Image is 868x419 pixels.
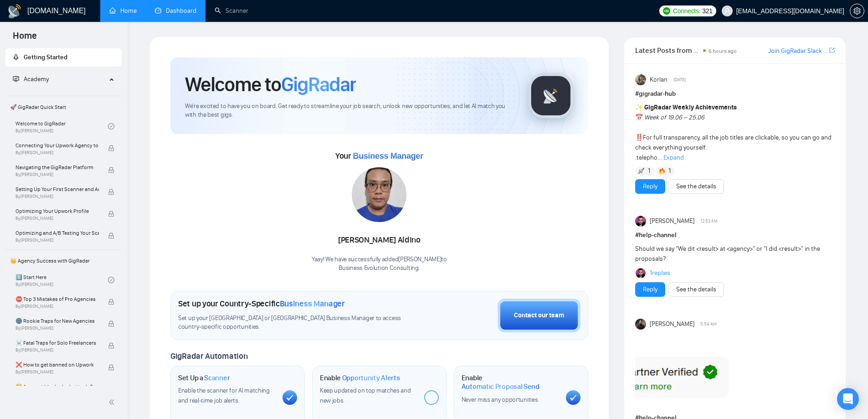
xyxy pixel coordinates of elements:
h1: Welcome to [185,72,356,97]
span: GigRadar Automation [170,351,247,361]
span: lock [108,321,114,327]
span: check-circle [108,277,114,283]
span: Set up your [GEOGRAPHIC_DATA] or [GEOGRAPHIC_DATA] Business Manager to access country-specific op... [178,314,420,331]
a: homeHome [109,7,137,15]
a: export [829,46,835,55]
span: [PERSON_NAME] [650,216,694,226]
img: logo [7,4,22,19]
h1: Enable [462,373,559,391]
span: 📅 [635,114,643,121]
img: Korlan [635,74,646,85]
img: gigradar-logo.png [528,73,574,119]
span: By [PERSON_NAME] [15,369,99,375]
a: setting [850,7,864,15]
img: 🚀 [638,168,644,174]
span: For full transparency, all the job titles are clickable, so you can go and check everything yours... [635,103,832,161]
span: Automatic Proposal Send [462,382,539,391]
span: Enable the scanner for AI matching and real-time job alerts. [178,387,270,404]
span: double-left [108,398,118,407]
div: [PERSON_NAME] Aldino [312,233,447,248]
em: Week of 19.06 – 25.06 [644,114,704,121]
span: check-circle [108,123,114,129]
span: Optimizing and A/B Testing Your Scanner for Better Results [15,228,99,238]
span: Home [5,29,44,48]
span: lock [108,211,114,217]
button: Contact our team [498,299,580,332]
span: Never miss any opportunities. [462,396,539,403]
li: Getting Started [5,48,122,67]
span: Academy [13,75,49,83]
h1: Set up your Country-Specific [178,299,345,309]
span: By [PERSON_NAME] [15,194,99,199]
span: [DATE] [673,76,686,84]
span: lock [108,233,114,239]
span: lock [108,145,114,151]
span: user [724,8,730,14]
span: 5:54 AM [700,320,717,328]
p: Business Evolution Consulting . [312,264,447,273]
span: Should we say "We dit <result> at <agency>" or "I did <result>" in the proposals? [635,245,820,263]
span: 🚀 GigRadar Quick Start [6,98,121,116]
span: Connects: [673,6,700,16]
span: By [PERSON_NAME] [15,216,99,221]
span: Optimizing Your Upwork Profile [15,207,99,216]
a: See the details [676,181,716,191]
span: Academy [24,75,49,83]
span: 321 [702,6,712,16]
img: F09A68P3D6W-image.png [635,333,745,406]
span: 🌚 Rookie Traps for New Agencies [15,316,99,326]
span: By [PERSON_NAME] [15,238,99,243]
img: Rodrigo Nask [635,216,646,227]
span: 12:53 AM [700,217,718,225]
span: fund-projection-screen [13,76,19,82]
a: Welcome to GigRadarBy[PERSON_NAME] [15,116,108,136]
a: Reply [643,181,657,191]
strong: GigRadar Weekly Achievements [644,103,737,111]
span: Opportunity Alerts [342,373,400,383]
span: Keep updated on top matches and new jobs. [320,387,411,404]
span: 1 [648,166,650,176]
span: ⛔ Top 3 Mistakes of Pro Agencies [15,295,99,304]
div: Yaay! We have successfully added [PERSON_NAME] to [312,255,447,273]
span: We're excited to have you on board. Get ready to streamline your job search, unlock new opportuni... [185,102,514,119]
span: Your [335,151,423,161]
a: See the details [676,285,716,295]
span: Latest Posts from the GigRadar Community [635,45,700,56]
span: ❌ How to get banned on Upwork [15,360,99,369]
span: Navigating the GigRadar Platform [15,163,99,172]
span: Business Manager [280,299,345,309]
h1: # help-channel [635,230,835,240]
span: setting [850,7,864,15]
span: 6 hours ago [709,48,737,54]
span: export [829,47,835,54]
span: 👑 Agency Success with GigRadar [6,252,121,270]
span: Expand [663,154,684,161]
img: Rodrigo Nask [636,268,646,278]
a: 1️⃣ Start HereBy[PERSON_NAME] [15,270,108,290]
a: searchScanner [215,7,248,15]
span: lock [108,189,114,195]
button: Reply [635,179,665,194]
span: lock [108,342,114,349]
img: upwork-logo.png [663,7,670,15]
h1: # gigradar-hub [635,89,835,99]
button: Reply [635,282,665,297]
span: ☠️ Fatal Traps for Solo Freelancers [15,338,99,347]
img: 1705655109783-IMG-20240116-WA0032.jpg [352,167,406,222]
a: Reply [643,285,657,295]
span: Scanner [204,373,230,383]
span: 😭 Account blocked: what to do? [15,382,99,391]
span: ✨ [635,103,643,111]
span: Business Manager [353,151,423,160]
span: By [PERSON_NAME] [15,304,99,309]
img: Bikon Kumar Das [635,319,646,330]
span: By [PERSON_NAME] [15,326,99,331]
span: 1 [668,166,671,176]
button: See the details [668,179,724,194]
span: Connecting Your Upwork Agency to GigRadar [15,141,99,150]
span: By [PERSON_NAME] [15,172,99,177]
span: rocket [13,54,19,60]
span: ‼️ [635,134,643,141]
button: See the details [668,282,724,297]
div: Open Intercom Messenger [837,388,859,410]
